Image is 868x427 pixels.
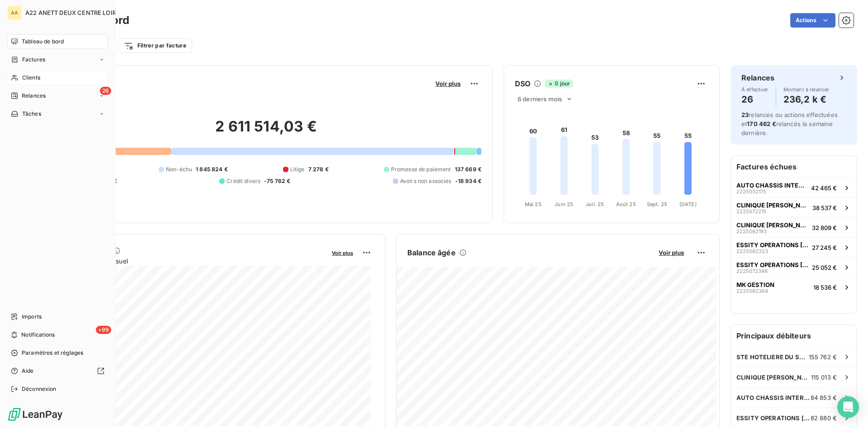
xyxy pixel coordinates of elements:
tspan: [DATE] [679,201,697,207]
span: Paramètres et réglages [22,349,83,357]
span: 26 [100,87,111,95]
button: AUTO CHASSIS INTERNATIONAL222503217542 465 € [731,178,857,197]
span: Litige [290,165,305,174]
span: 115 013 € [811,374,837,381]
span: Clients [22,74,40,82]
span: relances ou actions effectuées et relancés la semaine dernière. [741,111,838,136]
span: 7 278 € [308,165,329,174]
button: Voir plus [329,249,356,257]
tspan: Juin 25 [555,201,573,207]
span: 32 809 € [812,224,837,231]
tspan: Juil. 25 [586,201,604,207]
span: Aide [22,367,34,375]
span: 84 853 € [811,394,837,401]
span: 2225082193 [736,229,767,234]
span: CLINIQUE [PERSON_NAME] 2 [736,202,809,209]
button: MK GESTION222508236418 536 € [731,277,857,297]
span: 42 465 € [811,184,837,192]
span: ESSITY OPERATIONS [GEOGRAPHIC_DATA] [736,414,811,422]
h4: 26 [741,92,769,107]
h6: Relances [741,72,774,83]
span: 1 845 824 € [196,165,228,174]
tspan: Mai 25 [525,201,542,207]
span: 23 [741,111,749,118]
span: À effectuer [741,87,769,92]
span: Montant à relancer [783,87,830,92]
h6: Balance âgée [407,247,456,258]
span: Déconnexion [22,385,57,393]
span: CLINIQUE [PERSON_NAME] 2 [736,221,808,229]
span: 0 jour [545,80,573,88]
div: AA [7,5,22,20]
span: Voir plus [332,250,353,256]
span: Relances [22,92,46,100]
span: 2225072348 [736,268,768,274]
button: ESSITY OPERATIONS [GEOGRAPHIC_DATA]222508232327 245 € [731,237,857,257]
h4: 236,2 k € [783,92,830,107]
span: 137 669 € [455,165,481,174]
div: Open Intercom Messenger [837,396,859,418]
span: 2225082364 [736,288,768,294]
span: 38 537 € [812,204,837,211]
span: 2225072215 [736,209,766,214]
span: 170 462 € [747,120,776,127]
span: Imports [22,313,42,321]
span: Non-échu [166,165,192,174]
span: 6 derniers mois [518,95,562,103]
button: ESSITY OPERATIONS [GEOGRAPHIC_DATA]222507234825 052 € [731,257,857,277]
span: 2225032175 [736,189,766,194]
span: -75 762 € [264,177,290,185]
span: Factures [22,56,45,64]
span: AUTO CHASSIS INTERNATIONAL [736,182,807,189]
button: Filtrer par facture [118,38,192,53]
span: 82 880 € [811,414,837,422]
span: Crédit divers [226,177,260,185]
button: Voir plus [433,80,463,88]
span: Avoirs non associés [400,177,452,185]
h6: Factures échues [731,156,857,178]
h6: DSO [515,78,530,89]
a: Aide [7,364,108,378]
span: 18 536 € [813,284,837,291]
h2: 2 611 514,03 € [51,117,481,145]
span: Notifications [21,331,55,339]
span: CLINIQUE [PERSON_NAME] 2 [736,374,811,381]
span: A22 ANETT DEUX CENTRE LOIRE [25,9,120,16]
span: AUTO CHASSIS INTERNATIONAL [736,394,811,401]
h6: Principaux débiteurs [731,325,857,347]
span: 27 245 € [812,244,837,251]
img: Logo LeanPay [7,407,63,422]
button: Actions [790,13,835,28]
span: STE HOTELIERE DU SH61QG [736,353,809,361]
span: ESSITY OPERATIONS [GEOGRAPHIC_DATA] [736,241,808,249]
span: Chiffre d'affaires mensuel [51,256,325,266]
button: Voir plus [656,249,687,257]
button: CLINIQUE [PERSON_NAME] 2222508219332 809 € [731,217,857,237]
span: Voir plus [435,80,461,87]
tspan: Août 25 [616,201,636,207]
span: +99 [96,326,111,334]
span: Tâches [22,110,41,118]
button: CLINIQUE [PERSON_NAME] 2222507221538 537 € [731,197,857,217]
span: Tableau de bord [22,38,64,46]
span: -18 934 € [455,177,481,185]
span: MK GESTION [736,281,774,288]
span: 2225082323 [736,249,768,254]
span: ESSITY OPERATIONS [GEOGRAPHIC_DATA] [736,261,808,268]
span: Voir plus [659,249,684,256]
tspan: Sept. 25 [647,201,667,207]
span: 155 762 € [809,353,837,361]
span: Promesse de paiement [391,165,451,174]
span: 25 052 € [812,264,837,271]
